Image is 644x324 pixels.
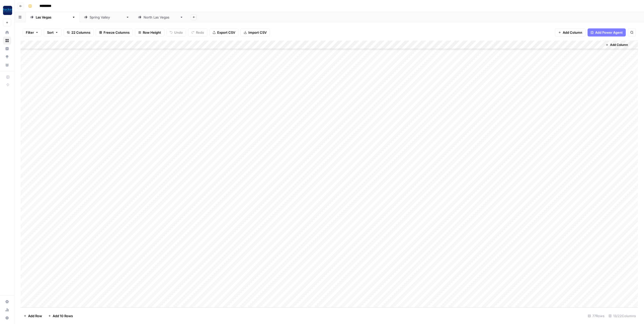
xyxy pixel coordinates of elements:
a: [GEOGRAPHIC_DATA] [134,12,188,22]
span: Row Height [143,30,161,35]
div: [GEOGRAPHIC_DATA] [36,15,70,20]
a: [GEOGRAPHIC_DATA] [80,12,134,22]
button: 22 Columns [64,28,94,37]
button: Add Row [21,312,45,320]
button: Freeze Columns [96,28,133,37]
button: Row Height [135,28,164,37]
a: Home [3,28,11,37]
span: Add Column [610,43,628,47]
button: Undo [166,28,186,37]
a: Usage [3,306,11,314]
button: Add Column [555,28,586,37]
button: Add 10 Rows [45,312,76,320]
button: Sort [44,28,62,37]
button: Add Power Agent [588,28,626,37]
span: Freeze Columns [104,30,130,35]
span: Filter [26,30,34,35]
a: Your Data [3,61,11,69]
button: Redo [188,28,207,37]
span: Import CSV [248,30,267,35]
span: Add Row [28,313,42,318]
span: Add Power Agent [595,30,623,35]
a: Opportunities [3,53,11,61]
span: 22 Columns [71,30,90,35]
div: 13/22 Columns [607,312,638,320]
a: [GEOGRAPHIC_DATA] [26,12,80,22]
span: Undo [174,30,183,35]
img: Rocket Pilots Logo [3,6,12,15]
div: [GEOGRAPHIC_DATA] [90,15,124,20]
button: Add Column [603,42,630,48]
span: Export CSV [217,30,235,35]
div: [GEOGRAPHIC_DATA] [144,15,178,20]
button: Export CSV [209,28,238,37]
span: Add Column [563,30,582,35]
div: 77 Rows [586,312,607,320]
span: Sort [47,30,54,35]
a: Browse [3,37,11,45]
span: Add 10 Rows [53,313,73,318]
a: Insights [3,45,11,53]
button: Import CSV [240,28,270,37]
a: Settings [3,298,11,306]
button: Help + Support [3,314,11,322]
button: Filter [23,28,42,37]
span: Redo [196,30,204,35]
button: Workspace: Rocket Pilots [3,4,11,17]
